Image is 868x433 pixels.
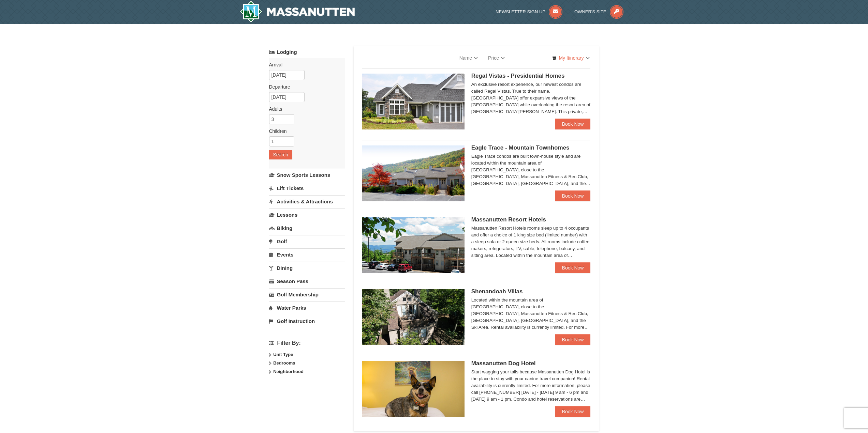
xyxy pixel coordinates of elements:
[471,153,591,187] div: Eagle Trace condos are built town-house style and are located within the mountain area of [GEOGRA...
[269,222,345,234] a: Biking
[269,262,345,274] a: Dining
[362,74,465,129] img: 19218991-1-902409a9.jpg
[269,182,345,195] a: Lift Tickets
[362,217,465,273] img: 19219026-1-e3b4ac8e.jpg
[269,235,345,248] a: Golf
[269,195,345,208] a: Activities & Attractions
[555,262,591,273] a: Book Now
[269,46,345,58] a: Lodging
[269,83,340,90] label: Departure
[273,369,304,374] strong: Neighborhood
[483,51,510,65] a: Price
[269,208,345,221] a: Lessons
[555,119,591,129] a: Book Now
[273,360,295,366] strong: Bedrooms
[471,360,536,367] span: Massanutten Dog Hotel
[240,1,355,22] a: Massanutten Resort
[269,301,345,314] a: Water Parks
[269,150,292,159] button: Search
[555,334,591,345] a: Book Now
[471,216,546,223] span: Massanutten Resort Hotels
[496,9,562,14] a: Newsletter Sign Up
[269,340,345,346] h4: Filter By:
[471,288,523,295] span: Shenandoah Villas
[269,61,340,68] label: Arrival
[269,169,345,181] a: Snow Sports Lessons
[471,81,591,115] div: An exclusive resort experience, our newest condos are called Regal Vistas. True to their name, [G...
[269,248,345,261] a: Events
[471,144,570,151] span: Eagle Trace - Mountain Townhomes
[574,9,606,14] span: Owner's Site
[269,288,345,301] a: Golf Membership
[362,145,465,201] img: 19218983-1-9b289e55.jpg
[269,106,340,112] label: Adults
[362,289,465,345] img: 19219019-2-e70bf45f.jpg
[548,53,594,63] a: My Itinerary
[269,315,345,327] a: Golf Instruction
[471,369,591,403] div: Start wagging your tails because Massanutten Dog Hotel is the place to stay with your canine trav...
[454,51,483,65] a: Name
[269,275,345,288] a: Season Pass
[273,352,293,357] strong: Unit Type
[555,406,591,417] a: Book Now
[269,128,340,135] label: Children
[471,297,591,331] div: Located within the mountain area of [GEOGRAPHIC_DATA], close to the [GEOGRAPHIC_DATA], Massanutte...
[240,1,355,22] img: Massanutten Resort Logo
[496,9,545,14] span: Newsletter Sign Up
[555,190,591,201] a: Book Now
[471,73,565,79] span: Regal Vistas - Presidential Homes
[471,225,591,259] div: Massanutten Resort Hotels rooms sleep up to 4 occupants and offer a choice of 1 king size bed (li...
[574,9,623,14] a: Owner's Site
[362,361,465,417] img: 27428181-5-81c892a3.jpg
